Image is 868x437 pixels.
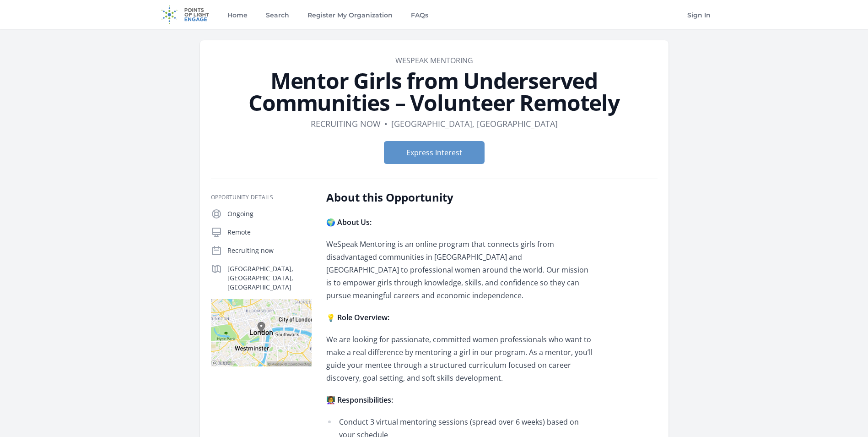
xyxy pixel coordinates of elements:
[326,312,389,322] strong: 💡 Role Overview:
[311,117,381,130] dd: Recruiting now
[384,117,388,130] div: •
[227,264,312,292] p: [GEOGRAPHIC_DATA], [GEOGRAPHIC_DATA], [GEOGRAPHIC_DATA]
[211,194,312,201] h3: Opportunity Details
[326,333,594,384] p: We are looking for passionate, committed women professionals who want to make a real difference b...
[395,55,473,66] a: WeSpeak Mentoring
[326,238,594,302] p: WeSpeak Mentoring is an online program that connects girls from disadvantaged communities in [GEO...
[211,70,658,114] h1: Mentor Girls from Underserved Communities – Volunteer Remotely
[227,209,312,218] p: Ongoing
[326,217,372,227] strong: 🌍 About Us:
[227,246,312,255] p: Recruiting now
[326,395,393,405] strong: 👩‍🏫 Responsibilities:
[326,190,594,205] h2: About this Opportunity
[211,299,312,366] img: Map
[227,228,312,237] p: Remote
[391,117,558,130] dd: [GEOGRAPHIC_DATA], [GEOGRAPHIC_DATA]
[384,141,485,164] button: Express Interest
